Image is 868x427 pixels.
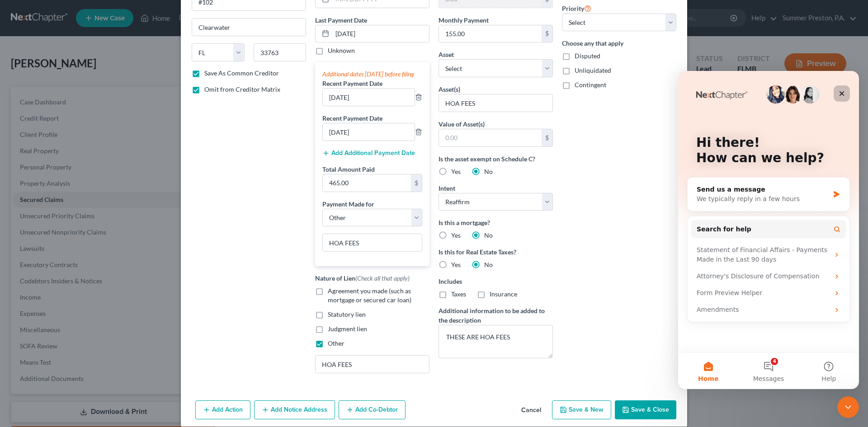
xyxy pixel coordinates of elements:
span: Yes [451,168,461,175]
input: Enter city... [192,19,306,36]
div: $ [411,174,422,192]
input: 0.00 [323,174,411,192]
iframe: Intercom live chat [678,71,859,389]
label: Payment Made for [322,199,374,209]
label: Choose any that apply [562,38,676,48]
button: Add Co-Debtor [339,400,406,419]
label: Last Payment Date [315,15,367,25]
label: Priority [562,3,591,14]
span: Agreement you made (such as mortgage or secured car loan) [328,287,411,304]
span: Omit from Creditor Matrix [204,85,280,93]
label: Is the asset exempt on Schedule C? [439,154,553,164]
input: Specify... [439,94,552,112]
span: No [484,261,493,268]
label: Asset(s) [439,84,460,94]
label: Nature of Lien [315,273,410,283]
button: Save & New [552,400,611,419]
button: Save & Close [615,400,676,419]
input: MM/DD/YYYY [332,25,429,42]
input: Enter zip... [254,43,307,61]
input: -- [323,89,415,106]
div: $ [542,129,552,146]
label: Includes [439,277,553,286]
span: Unliquidated [575,66,611,74]
button: Add Additional Payment Date [322,150,415,157]
span: No [484,168,493,175]
div: $ [542,25,552,42]
input: Specify... [323,234,422,251]
span: Yes [451,261,461,268]
input: -- [323,123,415,141]
span: Judgment lien [328,325,367,333]
button: Add Action [195,400,250,419]
input: Specify... [316,356,429,373]
input: 0.00 [439,129,542,146]
span: No [484,231,493,239]
span: Other [328,339,344,347]
input: 0.00 [439,25,542,42]
label: Is this a mortgage? [439,218,553,227]
iframe: Intercom live chat [837,396,859,418]
label: Total Amount Paid [322,164,375,174]
label: Recent Payment Date [322,113,382,123]
span: Asset [439,51,454,58]
label: Monthly Payment [439,15,489,25]
span: Yes [451,231,461,239]
span: Insurance [490,290,517,298]
label: Value of Asset(s) [439,119,485,129]
label: Additional information to be added to the description [439,306,553,325]
span: Statutory lien [328,310,366,318]
span: Taxes [451,290,466,298]
label: Save As Common Creditor [204,69,279,78]
label: Unknown [328,46,355,55]
div: Additional dates [DATE] before filing [322,70,422,79]
span: Contingent [575,81,606,89]
span: (Check all that apply) [355,274,410,282]
button: Add Notice Address [254,400,335,419]
label: Is this for Real Estate Taxes? [439,247,553,257]
label: Recent Payment Date [322,79,382,88]
button: Cancel [514,401,548,419]
span: Disputed [575,52,600,60]
label: Intent [439,183,455,193]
